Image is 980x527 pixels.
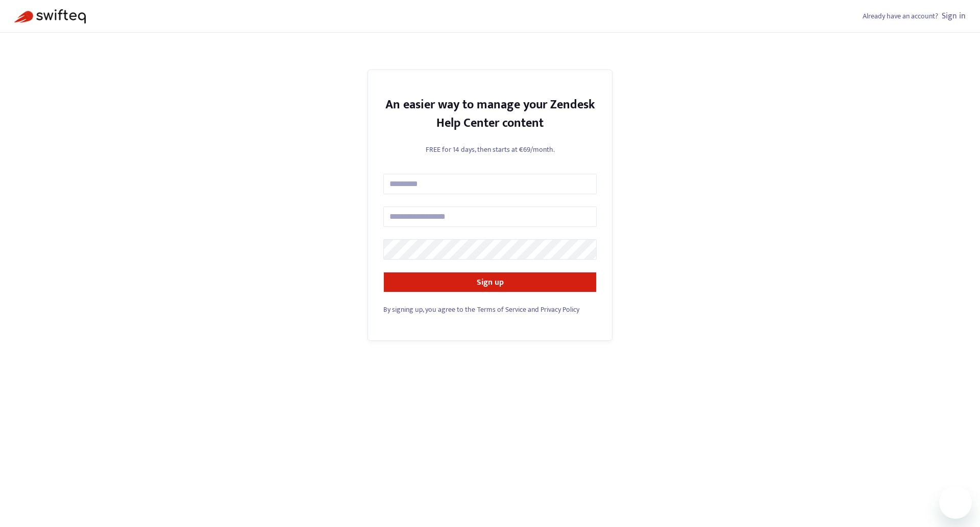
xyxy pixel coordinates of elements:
[942,9,966,23] a: Sign in
[477,304,526,315] a: Terms of Service
[863,10,938,22] span: Already have an account?
[383,304,597,315] div: and
[14,9,86,24] img: Swifteq
[939,486,972,519] iframe: Button to launch messaging window
[383,144,597,155] p: FREE for 14 days, then starts at €69/month.
[477,276,504,289] strong: Sign up
[541,304,579,315] a: Privacy Policy
[383,272,597,292] button: Sign up
[385,95,595,133] strong: An easier way to manage your Zendesk Help Center content
[383,304,475,315] span: By signing up, you agree to the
